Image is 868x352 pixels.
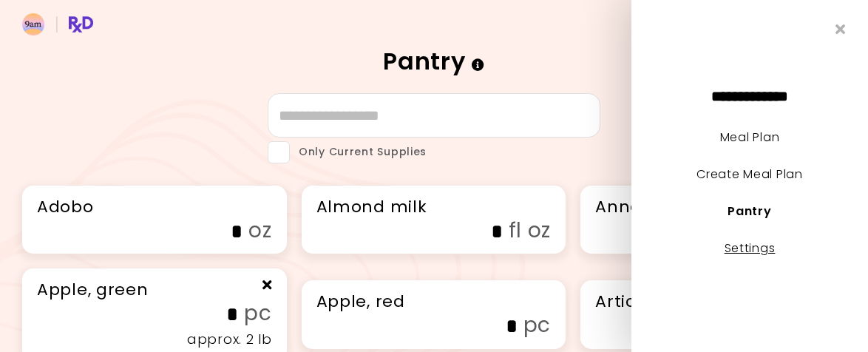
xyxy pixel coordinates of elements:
[327,220,503,243] input: fl oz
[616,216,830,245] label: oz
[62,303,238,326] input: pc
[472,58,485,71] i: Info
[595,290,830,314] h3: Artichoke
[37,278,272,302] h3: Apple, green
[262,278,272,291] i: Remove
[22,50,846,73] h2: Pantry
[696,166,803,183] a: Create Meal Plan
[22,13,93,35] img: RxDiet
[625,220,801,243] input: oz
[720,129,779,146] a: Meal Plan
[728,203,771,220] a: Pantry
[595,195,830,219] h3: Annatto seeds
[37,328,272,351] div: approx. 2 lb
[58,216,271,245] label: oz
[616,311,830,339] label: oz
[316,195,552,219] h3: Almond milk
[333,311,551,339] label: pc
[53,299,271,328] label: pc
[625,315,801,338] input: oz
[290,143,427,161] span: Only Current Supplies
[67,220,243,243] input: oz
[725,240,776,257] a: Settings
[37,195,272,219] h3: Adobo
[316,290,552,314] h3: Apple, red
[835,22,846,36] i: Close
[318,216,552,245] label: fl oz
[342,315,518,338] input: pc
